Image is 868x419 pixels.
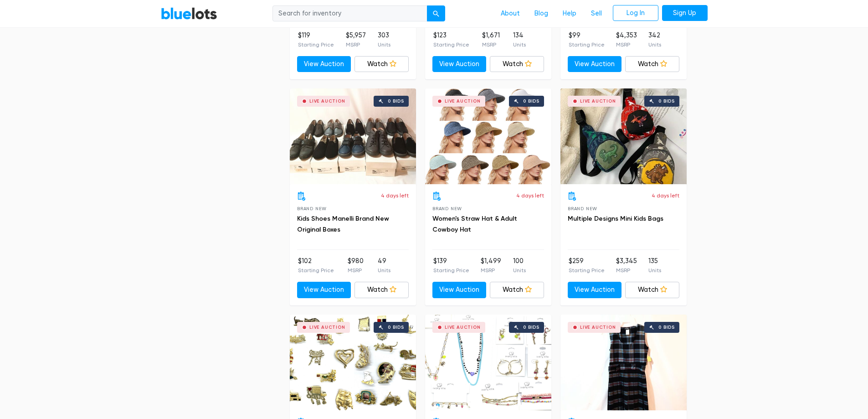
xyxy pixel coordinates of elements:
[580,325,616,330] div: Live Auction
[658,99,675,103] div: 0 bids
[433,41,469,49] p: Starting Price
[648,256,661,274] li: 135
[569,266,605,274] p: Starting Price
[513,266,526,274] p: Units
[161,7,217,20] a: BlueLots
[433,31,469,49] li: $123
[297,206,327,211] span: Brand New
[648,41,661,49] p: Units
[425,88,551,184] a: Live Auction 0 bids
[516,191,544,200] p: 4 days left
[616,41,637,49] p: MSRP
[513,41,526,49] p: Units
[298,266,334,274] p: Starting Price
[378,266,390,274] p: Units
[388,99,404,103] div: 0 bids
[348,266,364,274] p: MSRP
[348,256,364,274] li: $980
[568,206,597,211] span: Brand New
[445,99,481,103] div: Live Auction
[425,315,551,410] a: Live Auction 0 bids
[290,315,416,410] a: Live Auction 0 bids
[613,5,658,21] a: Log In
[298,31,334,49] li: $119
[560,315,687,410] a: Live Auction 0 bids
[388,325,404,330] div: 0 bids
[378,256,390,274] li: 49
[432,215,517,233] a: Women's Straw Hat & Adult Cowboy Hat
[560,88,687,184] a: Live Auction 0 bids
[580,99,616,103] div: Live Auction
[555,5,584,22] a: Help
[346,31,366,49] li: $5,957
[445,325,481,330] div: Live Auction
[309,325,345,330] div: Live Auction
[662,5,708,21] a: Sign Up
[381,191,409,200] p: 4 days left
[625,56,679,72] a: Watch
[378,31,390,49] li: 303
[481,266,501,274] p: MSRP
[658,325,675,330] div: 0 bids
[482,41,500,49] p: MSRP
[523,325,539,330] div: 0 bids
[568,56,622,72] a: View Auction
[625,282,679,298] a: Watch
[346,41,366,49] p: MSRP
[568,215,663,222] a: Multiple Designs Mini Kids Bags
[481,256,501,274] li: $1,499
[482,31,500,49] li: $1,671
[272,5,427,22] input: Search for inventory
[354,56,409,72] a: Watch
[616,256,637,274] li: $3,345
[298,41,334,49] p: Starting Price
[433,266,469,274] p: Starting Price
[527,5,555,22] a: Blog
[378,41,390,49] p: Units
[432,282,487,298] a: View Auction
[493,5,527,22] a: About
[297,215,389,233] a: Kids Shoes Manelli Brand New Original Boxes
[569,41,605,49] p: Starting Price
[309,99,345,103] div: Live Auction
[652,191,679,200] p: 4 days left
[568,282,622,298] a: View Auction
[297,282,351,298] a: View Auction
[490,282,544,298] a: Watch
[433,256,469,274] li: $139
[648,266,661,274] p: Units
[513,256,526,274] li: 100
[616,266,637,274] p: MSRP
[584,5,609,22] a: Sell
[513,31,526,49] li: 134
[354,282,409,298] a: Watch
[297,56,351,72] a: View Auction
[648,31,661,49] li: 342
[569,31,605,49] li: $99
[432,56,487,72] a: View Auction
[298,256,334,274] li: $102
[569,256,605,274] li: $259
[616,31,637,49] li: $4,353
[290,88,416,184] a: Live Auction 0 bids
[490,56,544,72] a: Watch
[523,99,539,103] div: 0 bids
[432,206,462,211] span: Brand New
